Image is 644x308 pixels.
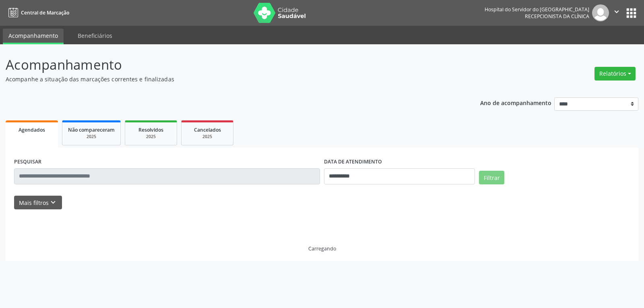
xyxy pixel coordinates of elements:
[624,6,638,20] button: apps
[592,4,609,21] img: img
[194,126,221,133] span: Cancelados
[479,171,504,184] button: Filtrar
[6,75,448,83] p: Acompanhe a situação das marcações correntes e finalizadas
[21,9,69,16] span: Central de Marcação
[19,126,45,133] span: Agendados
[485,6,589,13] div: Hospital do Servidor do [GEOGRAPHIC_DATA]
[49,198,58,207] i: keyboard_arrow_down
[131,134,171,140] div: 2025
[72,29,118,43] a: Beneficiários
[612,7,621,16] i: 
[6,55,448,75] p: Acompanhamento
[187,134,227,140] div: 2025
[14,156,41,168] label: PESQUISAR
[308,245,336,252] div: Carregando
[68,134,115,140] div: 2025
[6,6,69,19] a: Central de Marcação
[14,196,62,210] button: Mais filtroskeyboard_arrow_down
[324,156,382,168] label: DATA DE ATENDIMENTO
[138,126,163,133] span: Resolvidos
[3,29,64,44] a: Acompanhamento
[68,126,115,133] span: Não compareceram
[594,67,636,81] button: Relatórios
[525,13,589,20] span: Recepcionista da clínica
[609,4,624,21] button: 
[480,97,551,107] p: Ano de acompanhamento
